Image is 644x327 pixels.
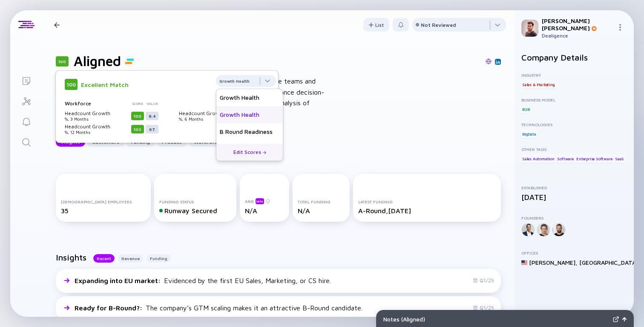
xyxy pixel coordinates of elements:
span: Expanding into EU market : [75,277,162,284]
div: [DEMOGRAPHIC_DATA] Employees [61,199,146,204]
div: Total Funding [298,199,345,204]
div: A-Round, [DATE] [358,207,496,214]
div: Sales & Marketing [521,80,556,89]
div: [DATE] [521,193,627,202]
button: Insights [56,136,85,147]
span: Ready for B-Round? : [75,304,144,312]
div: N/A [298,207,345,214]
div: B Round Readiness [216,123,283,140]
div: Funding Status [159,199,231,204]
div: Workforce [65,100,129,107]
div: Offices [521,250,627,255]
div: 100 [65,79,78,90]
div: BigData [521,130,537,138]
img: Aligned Linkedin Page [496,60,500,64]
a: Search [10,131,42,152]
div: Headcount Growth [65,110,129,116]
div: Q1/25 [473,304,494,311]
div: 100 [131,125,144,133]
div: 100 [56,56,69,67]
button: Product [157,136,187,147]
div: B2B [521,105,530,113]
div: Evidenced by the first EU Sales, Marketing, or CS hire. [75,277,331,284]
div: Latest Funding [358,199,496,204]
button: Customers [87,136,124,147]
div: Software [556,154,574,163]
img: United States Flag [521,260,527,266]
div: ARR [245,198,284,204]
div: Excellent Match [81,81,129,88]
div: Growth Health [216,89,283,106]
div: Other Tags [521,147,627,152]
img: Expand Notes [613,316,619,322]
div: % , 6 Months [179,116,244,122]
div: 35 [61,207,146,214]
div: Headcount Growth [179,110,244,116]
div: Headcount Growth [65,123,129,130]
div: Score [131,101,144,106]
button: Recent [93,254,115,263]
div: 67 [146,125,158,133]
div: Sales Automation [521,154,555,163]
div: [GEOGRAPHIC_DATA] [579,259,638,266]
img: Gil Profile Picture [521,20,538,37]
div: Dealigence [542,32,613,39]
div: Q1/25 [473,277,494,284]
div: N/A [245,207,284,214]
div: Business Model [521,97,627,102]
div: Growth Health [216,106,283,123]
img: Open Notes [622,317,627,321]
div: SaaS [614,154,625,163]
img: Menu [617,24,624,31]
button: Funding [147,254,171,263]
img: Aligned Website [486,58,492,64]
div: Value [146,101,158,106]
div: Edit Scores [216,144,283,161]
button: Workforce [189,136,225,147]
div: Technologies [521,122,627,127]
div: % , 3 Months [65,116,129,122]
div: Not Reviewed [421,22,456,28]
h2: Company Details [521,52,627,62]
a: Investor Map [10,90,42,111]
div: 9.4 [146,112,158,120]
div: Established [521,185,627,190]
h2: Insights [56,252,86,262]
div: Notes ( Aligned ) [383,315,609,323]
div: Enterprise Software [575,154,613,163]
div: 100 [131,112,144,120]
div: The company’s GTM scaling makes it an attractive B-Round candidate. [75,304,362,312]
div: Runway Secured [159,207,231,214]
button: Funding [126,136,155,147]
div: % , 12 Months [65,130,129,135]
div: beta [256,198,264,204]
div: Industry [521,72,627,78]
div: Founders [521,215,627,220]
button: Revenue [118,254,143,263]
div: [PERSON_NAME] , [529,259,578,266]
a: Lists [10,70,42,90]
h1: Aligned [74,53,121,69]
div: [PERSON_NAME] [PERSON_NAME] [542,17,613,32]
a: Reminders [10,111,42,131]
button: List [363,18,389,32]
